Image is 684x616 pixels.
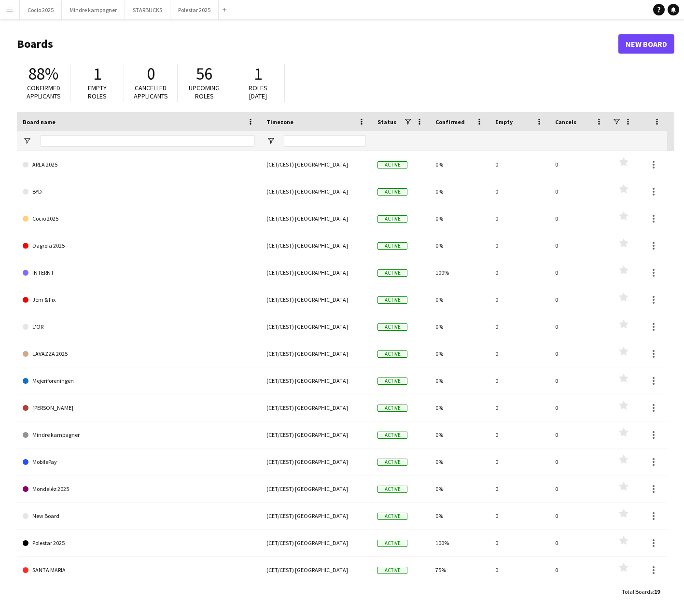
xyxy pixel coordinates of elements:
span: Active [377,188,407,196]
a: New Board [618,34,674,54]
div: (CET/CEST) [GEOGRAPHIC_DATA] [261,205,372,232]
a: New Board [23,503,255,530]
div: 0 [549,530,609,556]
a: Dagrofa 2025 [23,232,255,259]
a: Polestar 2025 [23,530,255,557]
span: 1 [93,63,101,84]
span: Active [377,269,407,277]
div: 100% [430,259,489,286]
div: 0 [549,448,609,475]
div: (CET/CEST) [GEOGRAPHIC_DATA] [261,259,372,286]
div: 0% [430,340,489,367]
div: (CET/CEST) [GEOGRAPHIC_DATA] [261,394,372,421]
div: 0 [489,340,549,367]
div: 0 [489,448,549,475]
span: 88% [28,63,58,84]
span: 0 [147,63,155,84]
a: L'OR [23,313,255,340]
span: Active [377,215,407,223]
div: (CET/CEST) [GEOGRAPHIC_DATA] [261,557,372,583]
button: Open Filter Menu [23,137,31,145]
a: INTERNT [23,259,255,286]
div: (CET/CEST) [GEOGRAPHIC_DATA] [261,530,372,556]
span: Active [377,540,407,547]
div: (CET/CEST) [GEOGRAPHIC_DATA] [261,151,372,178]
div: 0 [489,151,549,178]
a: Mindre kampagner [23,421,255,448]
span: Active [377,323,407,331]
div: 0 [489,205,549,232]
a: Mondeléz 2025 [23,476,255,503]
div: (CET/CEST) [GEOGRAPHIC_DATA] [261,503,372,529]
div: 0 [489,557,549,583]
div: 0 [549,394,609,421]
div: 0 [549,421,609,448]
div: 75% [430,557,489,583]
button: Mindre kampagner [62,0,125,19]
span: Confirmed applicants [27,84,61,100]
div: 0% [430,448,489,475]
div: 0 [489,503,549,529]
div: : [622,582,660,601]
input: Timezone Filter Input [284,135,366,147]
span: Timezone [266,118,293,126]
span: Active [377,242,407,250]
div: (CET/CEST) [GEOGRAPHIC_DATA] [261,367,372,394]
div: 0% [430,151,489,178]
div: 0 [549,313,609,340]
span: Cancelled applicants [134,84,168,100]
span: Board name [23,118,56,126]
span: Active [377,350,407,358]
div: 0% [430,394,489,421]
span: Status [377,118,396,126]
div: 0 [489,367,549,394]
div: 0 [489,476,549,502]
a: SANTA MARIA [23,557,255,584]
div: 0% [430,205,489,232]
div: 0 [549,232,609,259]
div: 0 [549,259,609,286]
span: Active [377,405,407,412]
div: 0% [430,421,489,448]
div: 0% [430,286,489,313]
div: 0 [549,340,609,367]
div: 0 [549,476,609,502]
span: Total Boards [622,588,653,595]
div: 0 [549,205,609,232]
a: [PERSON_NAME] [23,394,255,421]
button: Cocio 2025 [20,0,62,19]
span: Active [377,378,407,385]
span: Active [377,513,407,520]
div: 0 [549,151,609,178]
span: Active [377,486,407,493]
div: 0% [430,178,489,205]
div: 0 [549,503,609,529]
button: Open Filter Menu [266,137,275,145]
span: Active [377,296,407,304]
span: Cancels [555,118,576,126]
span: Empty roles [88,84,107,100]
div: 0 [489,259,549,286]
div: 0% [430,313,489,340]
div: (CET/CEST) [GEOGRAPHIC_DATA] [261,421,372,448]
div: (CET/CEST) [GEOGRAPHIC_DATA] [261,232,372,259]
a: Mejeriforeningen [23,367,255,394]
span: Confirmed [435,118,465,126]
input: Board name Filter Input [40,135,255,147]
div: 0 [549,178,609,205]
div: 0% [430,367,489,394]
div: 0 [489,421,549,448]
div: 0 [489,313,549,340]
span: Active [377,567,407,574]
a: ARLA 2025 [23,151,255,178]
div: (CET/CEST) [GEOGRAPHIC_DATA] [261,286,372,313]
div: 0 [489,286,549,313]
span: Active [377,161,407,168]
div: (CET/CEST) [GEOGRAPHIC_DATA] [261,476,372,502]
div: (CET/CEST) [GEOGRAPHIC_DATA] [261,340,372,367]
h1: Boards [17,37,618,51]
a: LAVAZZA 2025 [23,340,255,367]
div: (CET/CEST) [GEOGRAPHIC_DATA] [261,313,372,340]
span: Active [377,459,407,466]
button: Polestar 2025 [170,0,219,19]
